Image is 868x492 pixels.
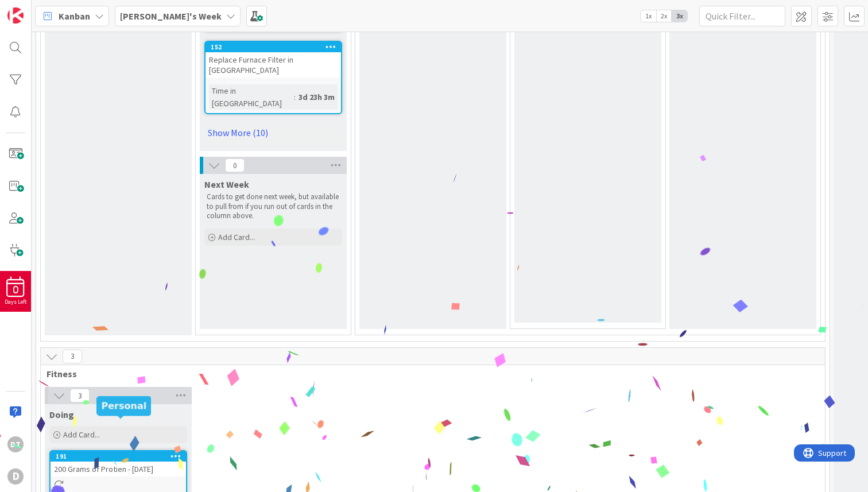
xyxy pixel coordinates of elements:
[296,91,338,103] div: 3d 23h 3m
[294,91,296,103] span: :
[641,10,656,22] span: 1x
[7,436,24,452] div: DT
[211,43,341,51] div: 152
[13,286,18,294] span: 0
[209,84,294,110] div: Time in [GEOGRAPHIC_DATA]
[7,468,24,485] div: D
[207,192,340,220] p: Cards to get done next week, but available to pull from if you run out of cards in the column above.
[56,452,186,460] div: 191
[204,179,249,190] span: Next Week
[49,409,74,420] span: Doing
[24,2,52,16] span: Support
[46,368,811,379] span: Fitness
[51,451,186,476] div: 191200 Grams of Protien - [DATE]
[63,350,82,363] span: 3
[102,400,147,411] h5: Personal
[59,9,90,23] span: Kanban
[206,52,341,78] div: Replace Furnace Filter in [GEOGRAPHIC_DATA]
[51,451,186,462] div: 191
[225,158,245,172] span: 0
[206,42,341,52] div: 152
[699,6,785,26] input: Quick Filter...
[656,10,672,22] span: 2x
[672,10,687,22] span: 3x
[51,462,186,476] div: 200 Grams of Protien - [DATE]
[120,10,222,22] b: [PERSON_NAME]'s Week
[70,389,90,402] span: 3
[7,7,24,24] img: Visit kanbanzone.com
[218,232,255,242] span: Add Card...
[206,42,341,78] div: 152Replace Furnace Filter in [GEOGRAPHIC_DATA]
[204,123,342,142] a: Show More (10)
[63,429,100,440] span: Add Card...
